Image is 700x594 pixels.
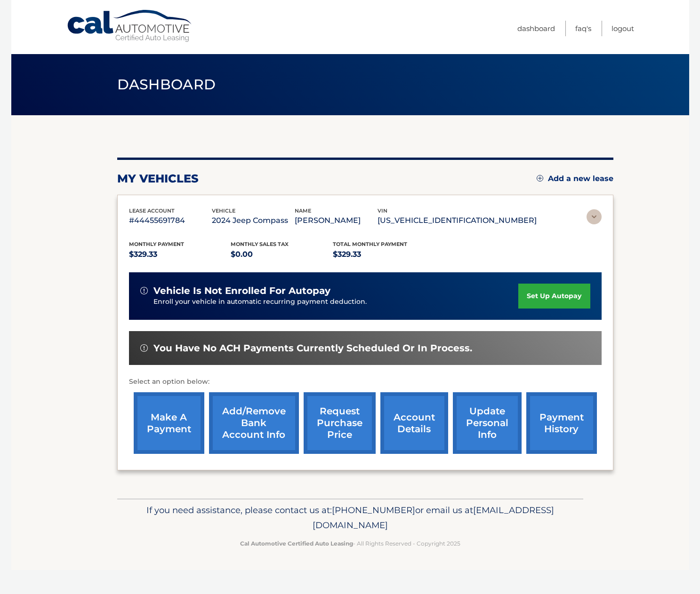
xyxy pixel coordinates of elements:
[575,21,591,36] a: FAQ's
[304,392,376,454] a: request purchase price
[140,344,148,352] img: alert-white.svg
[611,21,634,36] a: Logout
[117,172,199,186] h2: my vehicles
[537,174,613,183] a: Add a new lease
[537,175,543,182] img: add.svg
[333,241,407,247] span: Total Monthly Payment
[295,207,311,214] span: name
[66,9,193,43] a: Cal Automotive
[380,392,448,454] a: account details
[134,392,204,454] a: make a payment
[231,248,333,261] p: $0.00
[212,214,295,227] p: 2024 Jeep Compass
[333,248,435,261] p: $329.33
[209,392,299,454] a: Add/Remove bank account info
[212,207,235,214] span: vehicle
[378,214,537,227] p: [US_VEHICLE_IDENTIFICATION_NUMBER]
[140,287,148,294] img: alert-white.svg
[240,540,353,547] strong: Cal Automotive Certified Auto Leasing
[453,392,522,454] a: update personal info
[123,539,577,548] p: - All Rights Reserved - Copyright 2025
[129,376,602,388] p: Select an option below:
[378,207,387,214] span: vin
[129,248,231,261] p: $329.33
[587,209,602,224] img: accordion-active.svg
[117,76,216,93] span: Dashboard
[231,241,289,247] span: Monthly sales Tax
[518,284,590,309] a: set up autopay
[526,392,597,454] a: payment history
[129,241,184,247] span: Monthly Payment
[332,505,415,515] span: [PHONE_NUMBER]
[153,285,330,297] span: vehicle is not enrolled for autopay
[295,214,378,227] p: [PERSON_NAME]
[129,207,175,214] span: lease account
[153,342,472,354] span: You have no ACH payments currently scheduled or in process.
[517,21,555,36] a: Dashboard
[129,214,212,227] p: #44455691784
[123,503,577,533] p: If you need assistance, please contact us at: or email us at
[153,297,519,307] p: Enroll your vehicle in automatic recurring payment deduction.
[313,505,554,531] span: [EMAIL_ADDRESS][DOMAIN_NAME]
